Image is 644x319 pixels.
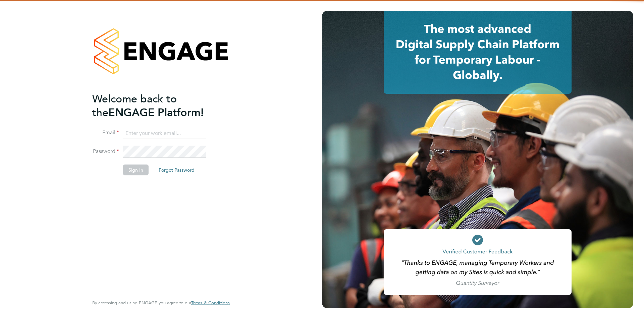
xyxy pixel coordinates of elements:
label: Password [92,148,119,155]
span: Welcome back to the [92,92,177,119]
a: Terms & Conditions [191,300,230,306]
button: Sign In [123,165,149,175]
h2: ENGAGE Platform! [92,92,223,119]
button: Forgot Password [153,165,200,175]
input: Enter your work email... [123,127,206,139]
label: Email [92,129,119,136]
span: By accessing and using ENGAGE you agree to our [92,300,230,306]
